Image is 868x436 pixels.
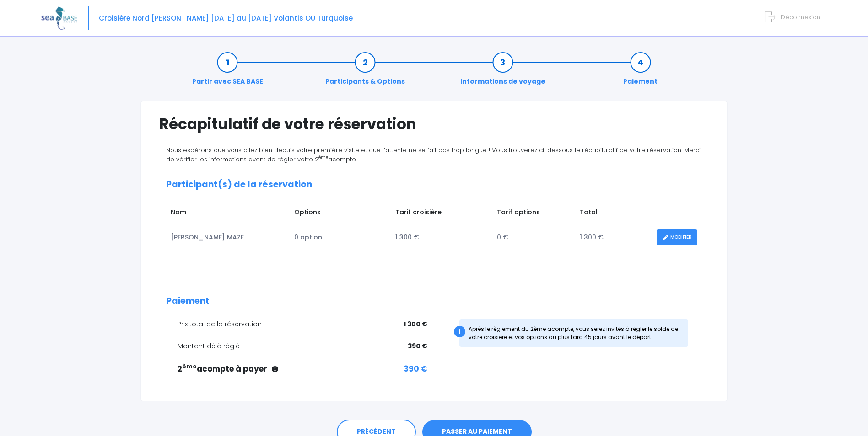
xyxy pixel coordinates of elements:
[318,154,328,160] sup: ème
[99,13,353,23] span: Croisière Nord [PERSON_NAME] [DATE] au [DATE] Volantis OU Turquoise
[454,326,465,337] div: i
[166,203,290,225] td: Nom
[294,233,322,242] span: 0 option
[178,363,427,375] div: 2 acompte à payer
[657,229,697,245] a: MODIFIER
[178,341,427,351] div: Montant déjà réglé
[391,203,492,225] td: Tarif croisière
[272,363,278,374] span: Les options seront à payer lors du solde
[391,225,492,250] td: 1 300 €
[575,225,652,250] td: 1 300 €
[575,203,652,225] td: Total
[188,58,268,86] a: Partir avec SEA BASE
[290,203,391,225] td: Options
[166,296,702,307] h2: Paiement
[178,319,427,329] div: Prix total de la réservation
[159,115,709,133] h1: Récapitulatif de votre réservation
[459,319,689,347] div: Après le règlement du 2ème acompte, vous serez invités à régler le solde de votre croisière et vo...
[166,180,702,190] h2: Participant(s) de la réservation
[408,341,427,351] span: 390 €
[166,225,290,250] td: [PERSON_NAME] MAZE
[456,58,550,86] a: Informations de voyage
[166,146,701,164] span: Nous espérons que vous allez bien depuis votre première visite et que l’attente ne se fait pas tr...
[404,319,427,329] span: 1 300 €
[492,225,575,250] td: 0 €
[321,58,410,86] a: Participants & Options
[182,362,197,370] sup: ème
[781,13,820,21] span: Déconnexion
[404,363,427,375] span: 390 €
[619,58,662,86] a: Paiement
[492,203,575,225] td: Tarif options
